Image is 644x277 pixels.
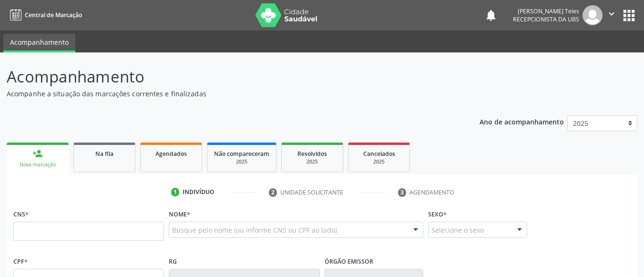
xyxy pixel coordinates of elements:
[169,207,190,222] label: Nome
[297,150,327,158] span: Resolvidos
[172,225,337,235] span: Busque pelo nome (ou informe CNS ou CPF ao lado)
[513,15,579,23] span: Recepcionista da UBS
[13,207,29,222] label: CNS
[32,148,43,159] div: person_add
[288,158,336,165] div: 2025
[7,89,448,99] p: Acompanhe a situação das marcações correntes e finalizadas
[214,158,269,165] div: 2025
[431,225,484,235] span: Selecione o sexo
[355,158,403,165] div: 2025
[169,254,177,269] label: RG
[25,11,82,19] span: Central de Marcação
[606,9,617,19] i: 
[7,65,448,89] p: Acompanhamento
[603,5,621,25] button: 
[171,188,180,196] div: 1
[480,115,564,127] p: Ano de acompanhamento
[428,207,447,222] label: Sexo
[155,150,187,158] span: Agendados
[214,150,269,158] span: Não compareceram
[621,7,637,24] button: apps
[513,7,579,15] div: [PERSON_NAME] Teles
[13,161,62,168] div: Nova marcação
[325,254,373,269] label: Órgão emissor
[484,9,498,22] button: notifications
[583,5,603,25] img: img
[363,150,395,158] span: Cancelados
[183,188,215,196] div: Indivíduo
[7,7,82,23] a: Central de Marcação
[95,150,113,158] span: Na fila
[3,34,75,52] a: Acompanhamento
